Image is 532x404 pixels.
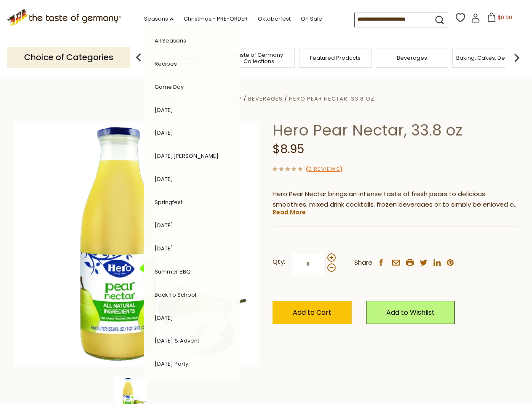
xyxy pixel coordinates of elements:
span: $8.95 [273,141,304,157]
p: Choice of Categories [7,47,130,68]
img: Hero Pear Nectar, 33.8 oz [13,121,260,367]
a: [DATE] [155,129,173,137]
span: $0.00 [498,14,512,21]
a: Seasons [144,14,174,24]
a: [DATE] Party [155,360,188,368]
a: Game Day [155,83,184,91]
a: Springfest [155,198,182,206]
span: Add to Cart [293,308,331,317]
a: [DATE] [155,106,173,114]
p: Hero Pear Nectar brings an intense taste of fresh pears to delicious smoothies, mixed drink cockt... [273,189,519,210]
input: Qty: [291,252,326,275]
img: next arrow [508,49,525,66]
a: [DATE] & Advent [155,337,199,345]
a: Christmas - PRE-ORDER [184,14,248,24]
a: 0 Reviews [308,165,340,174]
a: [DATE] [155,221,173,229]
a: [DATE] [155,175,173,183]
a: On Sale [301,14,322,24]
button: Add to Cart [273,301,352,324]
span: ( ) [306,165,342,173]
a: Taste of Germany Collections [225,52,292,64]
strong: Qty: [273,257,285,267]
a: Oktoberfest [258,14,291,24]
a: Read More [273,208,306,216]
a: Recipes [155,60,177,68]
button: $0.00 [482,13,518,25]
h1: Hero Pear Nectar, 33.8 oz [273,121,519,140]
a: [DATE] [155,245,173,252]
img: previous arrow [130,49,147,66]
a: Beverages [248,95,283,103]
a: Add to Wishlist [366,301,455,324]
a: Hero Pear Nectar, 33.8 oz [289,95,374,103]
a: Summer BBQ [155,268,191,276]
a: Back to School [155,291,196,299]
a: Baking, Cakes, Desserts [456,55,521,61]
a: All Seasons [155,37,186,45]
a: Beverages [397,55,427,61]
a: [DATE][PERSON_NAME] [155,152,219,160]
span: Share: [354,258,374,268]
a: Featured Products [310,55,361,61]
a: [DATE] [155,314,173,322]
